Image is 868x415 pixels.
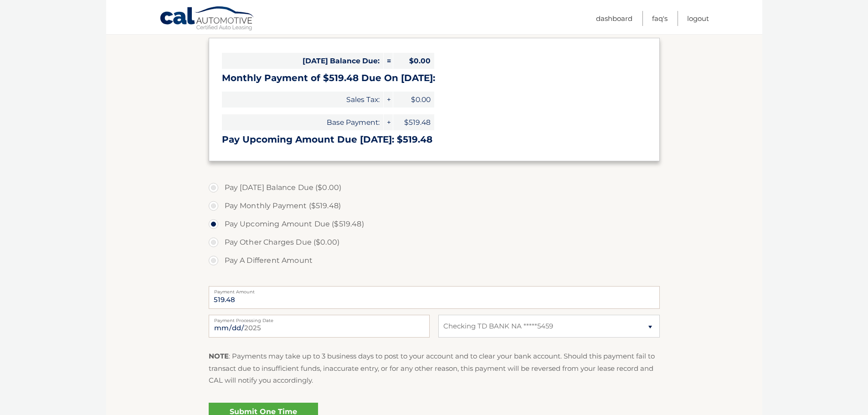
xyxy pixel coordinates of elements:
span: $0.00 [393,92,434,108]
label: Pay [DATE] Balance Due ($0.00) [209,179,660,197]
span: + [384,92,393,108]
label: Payment Amount [209,286,660,293]
span: + [384,114,393,130]
span: Base Payment: [222,114,383,130]
span: Sales Tax: [222,92,383,108]
label: Pay Upcoming Amount Due ($519.48) [209,215,660,233]
input: Payment Date [209,315,430,338]
input: Payment Amount [209,286,660,309]
span: $519.48 [393,114,434,130]
a: FAQ's [652,11,668,26]
span: [DATE] Balance Due: [222,53,383,69]
strong: NOTE [209,352,229,360]
p: : Payments may take up to 3 business days to post to your account and to clear your bank account.... [209,350,660,386]
h3: Pay Upcoming Amount Due [DATE]: $519.48 [222,134,647,145]
a: Dashboard [596,11,632,26]
span: = [384,53,393,69]
a: Cal Automotive [159,6,255,32]
a: Logout [687,11,709,26]
label: Pay A Different Amount [209,251,660,270]
label: Pay Other Charges Due ($0.00) [209,233,660,251]
span: $0.00 [393,53,434,69]
label: Payment Processing Date [209,315,430,322]
h3: Monthly Payment of $519.48 Due On [DATE]: [222,72,647,84]
label: Pay Monthly Payment ($519.48) [209,197,660,215]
